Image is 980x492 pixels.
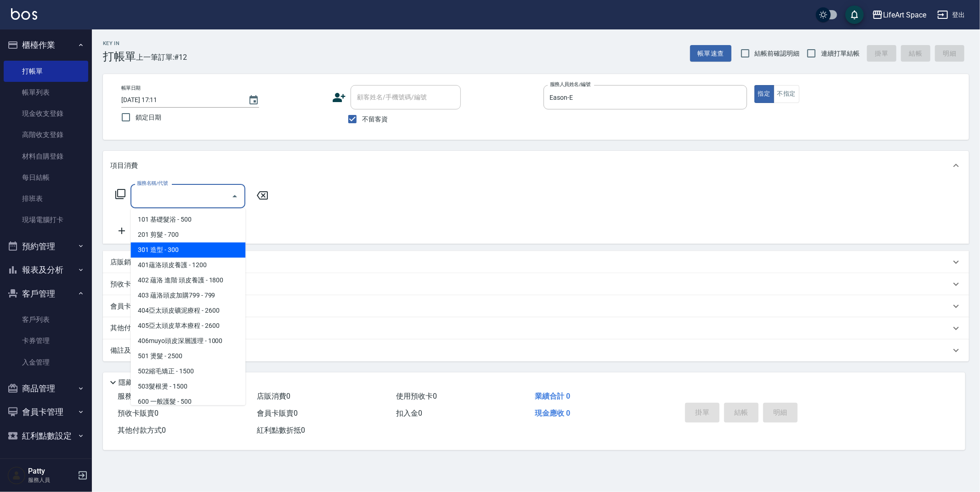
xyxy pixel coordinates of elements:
[755,49,800,58] span: 結帳前確認明細
[535,392,570,400] span: 業績合計 0
[130,303,245,318] span: 404亞太頭皮礦泥療程 - 2600
[130,257,245,273] span: 401蘊洛頭皮養護 - 1200
[845,6,864,24] button: save
[130,333,245,349] span: 406muyo頭皮深層護理 - 1000
[28,476,75,484] p: 服務人員
[4,424,88,448] button: 紅利點數設定
[550,81,590,88] label: 服務人員姓名/編號
[4,124,88,145] a: 高階收支登錄
[4,330,88,351] a: 卡券管理
[136,51,187,63] span: 上一筆訂單:#12
[110,257,138,267] p: 店販銷售
[7,466,26,485] img: Person
[243,89,265,111] button: Choose date, selected date is 2025-08-20
[110,346,145,355] p: 備註及來源
[4,146,88,167] a: 材料自購登錄
[257,392,290,400] span: 店販消費 0
[754,85,774,103] button: 指定
[130,273,245,288] span: 402 蘊洛 進階 頭皮養護 - 1800
[130,227,245,242] span: 201 剪髮 - 700
[4,167,88,188] a: 每日結帳
[103,317,969,339] div: 其他付款方式
[121,85,141,92] label: 帳單日期
[396,409,422,418] span: 扣入金 0
[110,302,145,311] p: 會員卡銷售
[11,8,37,20] img: Logo
[130,379,245,394] span: 503髮根燙 - 1500
[118,392,151,400] span: 服務消費 0
[28,467,75,476] h5: Patty
[4,33,88,57] button: 櫃檯作業
[130,318,245,333] span: 405亞太頭皮草本療程 - 2600
[934,6,969,23] button: 登出
[4,258,88,282] button: 報表及分析
[362,114,388,124] span: 不留客資
[868,6,930,24] button: LifeArt Space
[396,392,437,400] span: 使用預收卡 0
[130,349,245,364] span: 501 燙髮 - 2500
[4,235,88,258] button: 預約管理
[103,339,969,361] div: 備註及來源
[535,409,570,418] span: 現金應收 0
[119,378,160,388] p: 隱藏業績明細
[4,82,88,103] a: 帳單列表
[4,209,88,230] a: 現場電腦打卡
[118,426,166,435] span: 其他付款方式 0
[130,288,245,303] span: 403 蘊洛頭皮加購799 - 799
[130,242,245,257] span: 301 造型 - 300
[883,9,926,21] div: LifeArt Space
[4,400,88,424] button: 會員卡管理
[4,188,88,209] a: 排班表
[103,151,969,180] div: 項目消費
[130,212,245,227] span: 101 基礎髮浴 - 500
[774,85,799,103] button: 不指定
[103,50,136,63] h3: 打帳單
[690,45,731,62] button: 帳單速查
[130,364,245,379] span: 502縮毛矯正 - 1500
[137,180,168,187] label: 服務名稱/代號
[4,103,88,124] a: 現金收支登錄
[110,323,156,333] p: 其他付款方式
[103,273,969,295] div: 預收卡販賣
[110,280,145,289] p: 預收卡販賣
[130,394,245,409] span: 600 一般護髮 - 500
[103,295,969,317] div: 會員卡銷售
[257,409,298,418] span: 會員卡販賣 0
[4,61,88,82] a: 打帳單
[4,377,88,400] button: 商品管理
[821,49,860,58] span: 連續打單結帳
[136,113,161,122] span: 鎖定日期
[4,352,88,373] a: 入金管理
[103,251,969,273] div: 店販銷售
[121,92,239,108] input: YYYY/MM/DD hh:mm
[118,409,159,418] span: 預收卡販賣 0
[257,426,305,435] span: 紅利點數折抵 0
[110,161,138,171] p: 項目消費
[4,309,88,330] a: 客戶列表
[227,189,242,204] button: Close
[4,282,88,306] button: 客戶管理
[103,40,136,46] h2: Key In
